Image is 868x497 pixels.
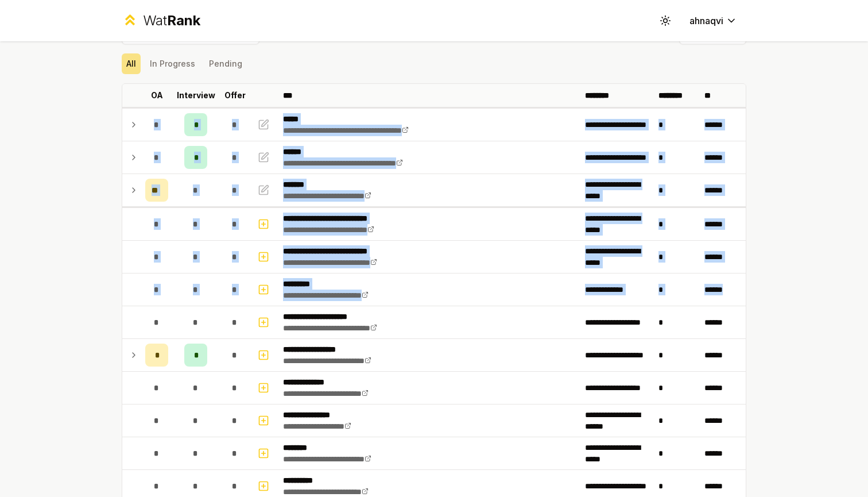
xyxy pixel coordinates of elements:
button: ahnaqvi [680,10,746,31]
button: Pending [204,53,247,74]
p: Interview [177,90,215,101]
a: WatRank [122,11,200,30]
p: OA [151,90,163,101]
span: Rank [167,12,200,29]
div: Wat [143,11,200,30]
button: In Progress [145,53,200,74]
p: Offer [224,90,246,101]
button: All [122,53,141,74]
span: ahnaqvi [689,14,723,28]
